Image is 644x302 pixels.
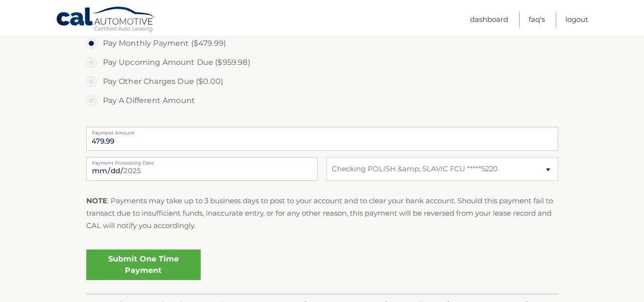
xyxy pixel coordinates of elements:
[86,157,317,165] label: Payment Processing Date
[56,6,156,34] a: Cal Automotive
[86,34,558,53] label: Pay Monthly Payment ($479.99)
[86,72,558,91] label: Pay Other Charges Due ($0.00)
[529,11,545,27] a: FAQ's
[86,250,201,280] a: Submit One Time Payment
[86,195,558,232] p: : Payments may take up to 3 business days to post to your account and to clear your bank account....
[565,11,588,27] a: Logout
[86,196,107,205] strong: NOTE
[86,127,558,151] input: Payment Amount
[86,53,558,72] label: Pay Upcoming Amount Due ($959.98)
[86,91,558,110] label: Pay A Different Amount
[86,157,317,181] input: Payment Date
[86,127,558,135] label: Payment Amount
[470,11,508,27] a: Dashboard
